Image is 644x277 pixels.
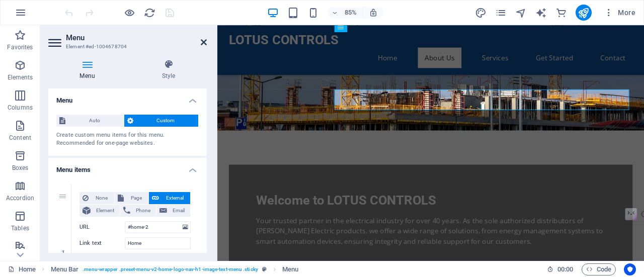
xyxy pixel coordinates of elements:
span: Click to select. Double-click to edit [51,263,79,275]
button: reload [143,7,155,19]
label: Link text [79,237,125,249]
h6: 85% [343,7,359,19]
i: Reload page [144,7,155,19]
button: publish [576,5,592,21]
div: Create custom menu items for this menu. Recommended for one-page websites. [56,131,199,148]
button: Usercentrics [624,263,636,275]
span: . menu-wrapper .preset-menu-v2-home-logo-nav-h1-image-text-menu .sticky [83,263,258,275]
i: On resize automatically adjust zoom level to fit chosen device. [369,8,378,17]
button: text_generator [535,7,547,19]
input: URL... [125,221,191,233]
h4: Menu [48,88,207,107]
span: : [565,265,566,273]
h2: Menu [66,33,207,42]
button: Element [79,205,120,217]
nav: breadcrumb [51,263,299,275]
span: None [92,192,111,204]
h4: Menu items [48,158,207,176]
button: design [475,7,487,19]
button: commerce [555,7,568,19]
p: Accordion [6,194,34,202]
span: Click to select. Double-click to edit [282,263,298,275]
p: Columns [8,104,33,112]
h4: Style [130,59,207,80]
span: Auto [68,115,121,127]
button: 85% [328,7,363,19]
i: Navigator [515,7,527,19]
span: Email [170,205,187,217]
button: More [600,5,639,21]
button: Code [582,263,616,275]
i: Design (Ctrl+Alt+Y) [475,7,487,19]
label: URL [79,221,125,233]
i: This element is a customizable preset [262,266,267,272]
span: Custom [136,115,196,127]
button: Custom [124,115,199,127]
p: Elements [8,73,33,81]
button: Phone [120,205,156,217]
button: Auto [56,115,124,127]
h4: Menu [48,59,130,80]
a: Click to cancel selection. Double-click to open Pages [8,263,36,275]
span: Code [586,263,611,275]
i: Commerce [555,7,567,19]
span: External [162,192,187,204]
h6: Session time [547,263,574,275]
span: 00 00 [557,263,573,275]
i: Publish [578,7,589,19]
p: Content [9,134,31,142]
span: Element [94,205,117,217]
p: Favorites [7,43,33,51]
button: Click here to leave preview mode and continue editing [123,7,135,19]
button: navigator [515,7,527,19]
span: More [604,8,635,18]
i: Pages (Ctrl+Alt+S) [495,7,507,19]
button: External [149,192,190,204]
i: AI Writer [535,7,547,19]
button: Page [115,192,148,204]
button: Email [156,205,190,217]
p: Boxes [12,164,29,172]
span: Phone [133,205,153,217]
p: Tables [11,224,29,232]
input: Link text... [125,237,191,249]
h3: Element #ed-1004678704 [66,42,187,51]
em: 1 [55,249,70,257]
span: Page [127,192,145,204]
button: pages [495,7,507,19]
button: None [79,192,114,204]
